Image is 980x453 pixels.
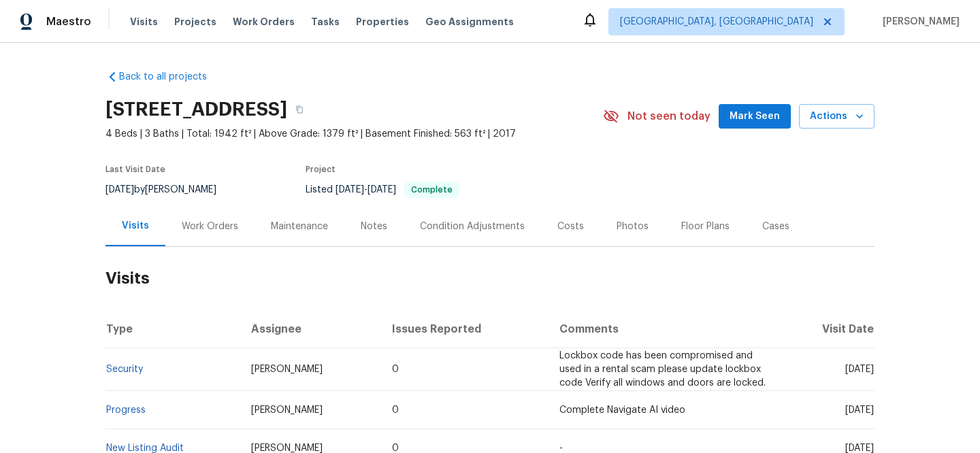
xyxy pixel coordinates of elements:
th: Comments [549,310,779,348]
a: New Listing Audit [106,443,184,453]
span: 4 Beds | 3 Baths | Total: 1942 ft² | Above Grade: 1379 ft² | Basement Finished: 563 ft² | 2017 [105,127,603,141]
span: Actions [810,108,864,125]
span: [DATE] [367,185,396,195]
span: Properties [356,15,409,29]
th: Visit Date [779,310,875,348]
th: Assignee [240,310,381,348]
span: [PERSON_NAME] [251,365,323,374]
span: Work Orders [233,15,295,29]
span: Listed [306,185,459,195]
div: Costs [557,220,584,233]
span: Geo Assignments [425,15,514,29]
span: [DATE] [845,405,874,415]
span: [PERSON_NAME] [251,405,323,415]
a: Security [106,365,143,374]
div: Maintenance [271,220,328,233]
th: Issues Reported [381,310,549,348]
span: [DATE] [845,365,874,374]
a: Back to all projects [105,70,236,84]
div: Condition Adjustments [420,220,525,233]
span: Tasks [311,17,340,27]
th: Type [105,310,240,348]
span: 0 [392,365,399,374]
span: Not seen today [627,110,710,123]
span: Visits [130,15,158,29]
span: 0 [392,443,399,453]
div: Floor Plans [681,220,730,233]
span: Lockbox code has been compromised and used in a rental scam please update lockbox code Verify all... [559,351,766,388]
span: [GEOGRAPHIC_DATA], [GEOGRAPHIC_DATA] [620,15,813,29]
span: - [559,443,563,453]
div: Work Orders [182,220,238,233]
span: [DATE] [845,443,874,453]
button: Mark Seen [719,104,791,129]
h2: Visits [105,247,875,310]
span: [PERSON_NAME] [251,443,323,453]
span: [DATE] [105,185,134,195]
span: [PERSON_NAME] [877,15,960,29]
div: Cases [762,220,789,233]
button: Copy Address [287,97,312,122]
span: Maestro [46,15,91,29]
span: 0 [392,405,399,415]
span: - [336,185,396,195]
a: Progress [106,405,146,415]
span: Complete [406,186,458,194]
span: Project [306,165,336,173]
span: Mark Seen [730,108,780,125]
span: Complete Navigate AI video [559,405,685,415]
h2: [STREET_ADDRESS] [105,103,287,116]
button: Actions [799,104,875,129]
span: [DATE] [336,185,364,195]
div: Visits [122,219,149,233]
span: Last Visit Date [105,165,165,173]
span: Projects [174,15,216,29]
div: Notes [361,220,387,233]
div: Photos [617,220,649,233]
div: by [PERSON_NAME] [105,182,233,198]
